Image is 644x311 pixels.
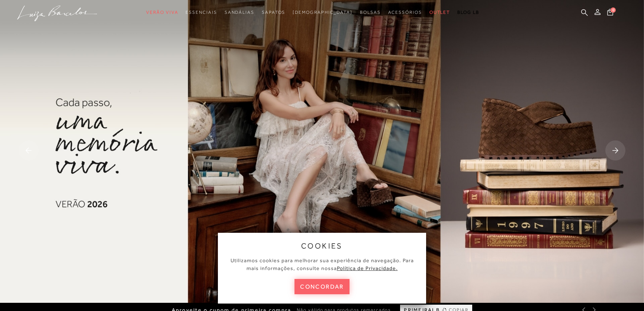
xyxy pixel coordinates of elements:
[294,279,350,294] button: concordar
[457,10,479,15] span: BLOG LB
[611,7,616,13] span: 0
[301,242,343,250] span: cookies
[429,10,450,15] span: Outlet
[231,257,414,271] span: Utilizamos cookies para melhorar sua experiência de navegação. Para mais informações, consulte nossa
[262,10,285,15] span: Sapatos
[225,6,254,19] a: noSubCategoriesText
[225,10,254,15] span: Sandálias
[146,6,178,19] a: noSubCategoriesText
[262,6,285,19] a: noSubCategoriesText
[337,265,398,271] a: Política de Privacidade.
[293,10,352,15] span: [DEMOGRAPHIC_DATA]
[457,6,479,19] a: BLOG LB
[146,10,178,15] span: Verão Viva
[388,6,422,19] a: noSubCategoriesText
[360,6,381,19] a: noSubCategoriesText
[605,8,615,18] button: 0
[293,6,352,19] a: noSubCategoriesText
[360,10,381,15] span: Bolsas
[186,6,217,19] a: noSubCategoriesText
[429,6,450,19] a: noSubCategoriesText
[186,10,217,15] span: Essenciais
[388,10,422,15] span: Acessórios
